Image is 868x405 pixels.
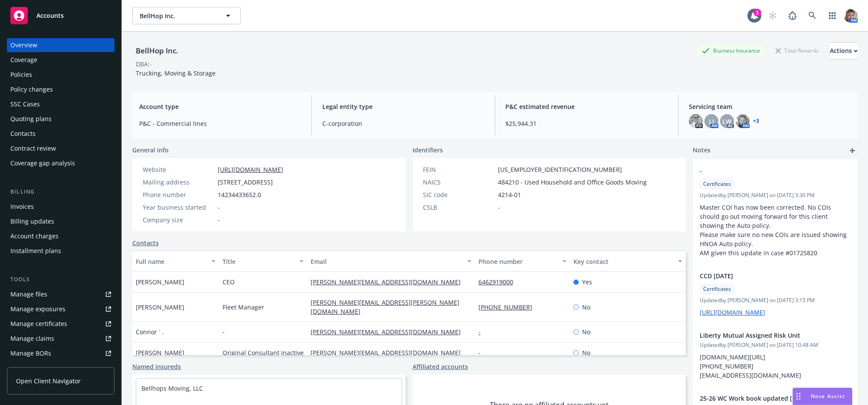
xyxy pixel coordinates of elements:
[143,178,214,187] div: Mailing address
[311,328,468,336] a: [PERSON_NAME][EMAIL_ADDRESS][DOMAIN_NAME]
[10,97,40,111] div: SSC Cases
[311,257,462,266] div: Email
[771,45,823,56] div: Total Rewards
[698,45,764,56] div: Business Insurance
[7,346,115,360] a: Manage BORs
[689,114,703,128] img: photo
[311,349,468,357] a: [PERSON_NAME][EMAIL_ADDRESS][DOMAIN_NAME]
[700,352,851,380] p: [DOMAIN_NAME][URL] [PHONE_NUMBER] [EMAIL_ADDRESS][DOMAIN_NAME]
[478,328,488,336] a: -
[136,303,184,312] span: [PERSON_NAME]
[703,180,731,188] span: Certificates
[582,303,590,312] span: No
[136,257,206,266] div: Full name
[218,178,273,187] span: [STREET_ADDRESS]
[709,117,714,126] span: LI
[10,53,37,67] div: Coverage
[7,97,115,111] a: SSC Cases
[498,178,647,187] span: 484210 - Used Household and Office Goods Moving
[413,362,468,371] a: Affiliated accounts
[693,159,858,264] div: -CertificatesUpdatedby [PERSON_NAME] on [DATE] 3:30 PMMaster COI has now been corrected. No COIs ...
[582,327,590,336] span: No
[219,251,307,272] button: Title
[753,9,761,16] div: 1
[7,214,115,228] a: Billing updates
[10,346,51,360] div: Manage BORs
[693,264,858,324] div: CCD [DATE]CertificatesUpdatedby [PERSON_NAME] on [DATE] 3:15 PM[URL][DOMAIN_NAME]
[700,203,851,257] p: Master COI has now been corrected. No COIs should go out moving forward for this client showing t...
[16,376,81,385] span: Open Client Navigator
[689,102,851,111] span: Servicing team
[7,68,115,82] a: Policies
[7,156,115,170] a: Coverage gap analysis
[423,190,495,199] div: SIC code
[830,43,858,59] div: Actions
[413,145,443,155] span: Identifiers
[218,203,220,212] span: -
[7,275,115,284] div: Tools
[10,317,67,331] div: Manage certificates
[10,244,61,258] div: Installment plans
[10,127,36,141] div: Contacts
[498,165,622,174] span: [US_EMPLOYER_IDENTIFICATION_NUMBER]
[10,112,52,126] div: Quoting plans
[703,285,731,293] span: Certificates
[736,114,750,128] img: photo
[10,287,47,301] div: Manage files
[7,317,115,331] a: Manage certificates
[322,119,484,128] span: C-corporation
[136,69,216,77] span: Trucking, Moving & Storage
[7,302,115,316] span: Manage exposures
[132,145,169,155] span: General info
[132,45,182,56] div: BellHop Inc.
[693,145,711,156] span: Notes
[7,332,115,346] a: Manage claims
[143,190,214,199] div: Phone number
[10,38,37,52] div: Overview
[824,7,841,24] a: Switch app
[7,229,115,243] a: Account charges
[506,119,668,128] span: $25,944.31
[700,394,828,403] span: 25-26 WC Work book updated [DATE]
[132,7,241,24] button: BellHop Inc.
[722,117,731,126] span: LW
[423,203,495,212] div: CSLB
[844,9,858,23] img: photo
[7,200,115,214] a: Invoices
[475,251,570,272] button: Phone number
[218,165,283,174] a: [URL][DOMAIN_NAME]
[143,203,214,212] div: Year business started
[311,278,468,286] a: [PERSON_NAME][EMAIL_ADDRESS][DOMAIN_NAME]
[570,251,686,272] button: Key contact
[223,277,235,286] span: CEO
[7,244,115,258] a: Installment plans
[36,12,64,19] span: Accounts
[700,271,828,280] span: CCD [DATE]
[700,308,765,316] a: [URL][DOMAIN_NAME]
[10,229,59,243] div: Account charges
[582,277,592,286] span: Yes
[847,145,858,156] a: add
[139,102,301,111] span: Account type
[141,384,203,392] a: Bellhops Moving, LLC
[7,82,115,96] a: Policy changes
[7,112,115,126] a: Quoting plans
[793,388,852,405] button: Nova Assist
[753,119,759,124] a: +3
[223,257,294,266] div: Title
[700,191,851,199] span: Updated by [PERSON_NAME] on [DATE] 3:30 PM
[693,324,858,387] div: Liberty Mutual Assigned Risk UnitUpdatedby [PERSON_NAME] on [DATE] 10:48 AM[DOMAIN_NAME][URL] [PH...
[307,251,475,272] button: Email
[478,257,557,266] div: Phone number
[10,332,54,346] div: Manage claims
[811,392,845,400] span: Nova Assist
[218,190,261,199] span: 14234433652.0
[7,127,115,141] a: Contacts
[7,287,115,301] a: Manage files
[478,278,520,286] a: 6462919000
[140,11,215,20] span: BellHop Inc.
[478,349,488,357] a: -
[10,214,54,228] div: Billing updates
[132,251,219,272] button: Full name
[7,53,115,67] a: Coverage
